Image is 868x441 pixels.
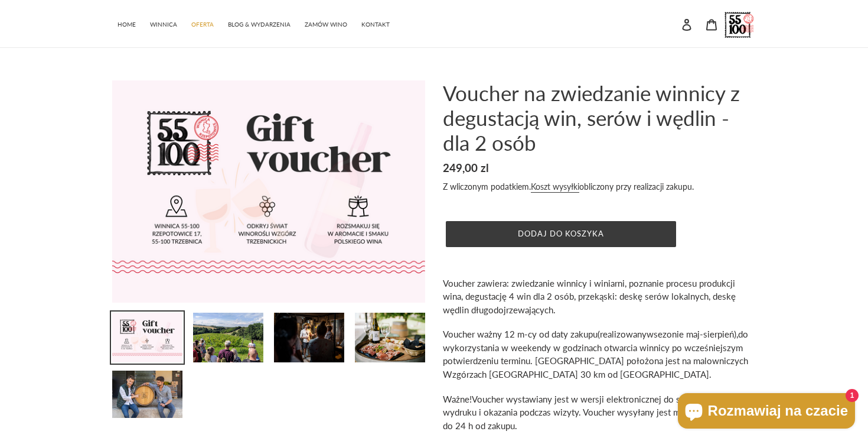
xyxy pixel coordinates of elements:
[112,15,142,32] a: HOME
[674,393,859,432] inbox-online-store-chat: Czat w sklepie online Shopify
[446,221,676,247] button: Dodaj do koszyka
[443,394,472,404] span: Ważne!
[299,15,353,32] a: ZAMÓW WINO
[647,329,654,339] span: w
[222,15,296,32] a: BLOG & WYDARZENIA
[443,80,756,155] h1: Voucher na zwiedzanie winnicy z degustacją win, serów i wędlin - dla 2 osób
[191,21,214,28] span: OFERTA
[185,15,220,32] a: OFERTA
[443,329,748,380] span: do wykorzystania w weekendy w godzinach otwarcia winnicy po wcześniejszym potwierdzeniu terminu. ...
[144,15,183,32] a: WINNICA
[228,21,291,28] span: BLOG & WYDARZENIA
[150,21,177,28] span: WINNICA
[355,15,396,32] a: KONTAKT
[111,312,184,364] img: Załaduj obraz do przeglądarki galerii, Voucher na zwiedzanie winnicy z degustacją win, serów i wę...
[192,312,265,364] img: Załaduj obraz do przeglądarki galerii, Voucher na zwiedzanie winnicy z degustacją win, serów i wę...
[443,277,756,317] p: Voucher zawiera: zwiedzanie winnicy i winiarni, poznanie procesu produkcji wina, degustację 4 win...
[443,327,756,381] p: sezonie maj-sierpień),
[354,312,426,364] img: Załaduj obraz do przeglądarki galerii, Voucher na zwiedzanie winnicy z degustacją win, serów i wę...
[273,312,345,364] img: Załaduj obraz do przeglądarki galerii, Voucher na zwiedzanie winnicy z degustacją win, serów i wę...
[305,21,347,28] span: ZAMÓW WINO
[118,21,136,28] span: HOME
[443,329,598,339] span: Voucher ważny 12 m-cy od daty zakupu
[361,21,390,28] span: KONTAKT
[531,181,579,193] a: Koszt wysyłki
[518,229,605,238] span: Dodaj do koszyka
[443,180,756,193] div: Z wliczonym podatkiem. obliczony przy realizacji zakupu.
[111,369,184,419] img: Załaduj obraz do przeglądarki galerii, Voucher na zwiedzanie winnicy z degustacją win, serów i wę...
[598,329,647,339] span: (realizowany
[443,394,744,431] span: Voucher wystawiany jest w wersji elektronicznej do samodzielnego wydruku i okazania podczas wizyt...
[443,161,489,174] span: 249,00 zl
